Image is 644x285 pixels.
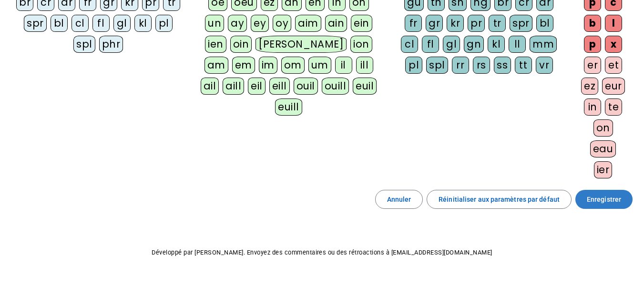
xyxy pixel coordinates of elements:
div: cl [72,15,89,32]
div: pr [468,15,485,32]
div: ill [356,57,373,74]
div: oy [273,15,291,32]
div: im [259,57,277,74]
div: kl [488,36,505,53]
div: em [232,57,255,74]
div: [PERSON_NAME] [256,36,347,53]
div: gl [443,36,460,53]
div: pl [155,15,173,32]
div: cl [401,36,418,53]
div: pl [405,57,422,74]
div: l [605,15,622,32]
div: gr [426,15,443,32]
div: in [584,98,601,116]
div: spl [426,57,448,74]
div: te [605,98,622,116]
div: b [584,15,601,32]
div: fr [405,15,422,32]
div: spr [24,15,47,32]
p: Développé par [PERSON_NAME]. Envoyez des commentaires ou des rétroactions à [EMAIL_ADDRESS][DOMAI... [8,247,636,258]
div: il [335,57,352,74]
div: oin [230,36,252,53]
div: ey [251,15,269,32]
div: p [584,36,601,53]
div: rs [473,57,490,74]
div: ouil [294,78,318,95]
div: ien [205,36,226,53]
div: phr [99,36,123,53]
div: euill [275,98,302,116]
div: mm [530,36,557,53]
span: Réinitialiser aux paramètres par défaut [439,194,560,205]
div: ier [594,161,613,178]
span: Annuler [387,194,411,205]
div: on [593,119,613,137]
div: euil [353,78,377,95]
div: ss [494,57,511,74]
div: spl [73,36,95,53]
div: un [205,15,224,32]
div: eil [248,78,266,95]
div: vr [536,57,553,74]
div: fl [92,15,110,32]
div: eau [590,140,616,157]
div: kl [134,15,152,32]
div: rr [452,57,469,74]
div: eill [269,78,290,95]
div: gl [113,15,131,32]
div: x [605,36,622,53]
div: ain [325,15,348,32]
div: tt [515,57,532,74]
div: ouill [322,78,349,95]
div: um [308,57,331,74]
div: tr [489,15,506,32]
div: ail [201,78,219,95]
div: am [204,57,228,74]
div: bl [51,15,68,32]
div: aill [223,78,244,95]
div: spr [510,15,532,32]
button: Réinitialiser aux paramètres par défaut [427,190,572,209]
button: Annuler [375,190,423,209]
span: Enregistrer [587,194,621,205]
div: er [584,57,601,74]
div: om [281,57,305,74]
div: ein [351,15,372,32]
div: kr [447,15,464,32]
div: ez [581,78,598,95]
div: et [605,57,622,74]
div: eur [602,78,625,95]
div: ay [228,15,247,32]
div: aim [295,15,321,32]
div: fl [422,36,439,53]
div: bl [536,15,553,32]
div: ll [509,36,526,53]
div: gn [464,36,484,53]
button: Enregistrer [575,190,633,209]
div: ion [350,36,372,53]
